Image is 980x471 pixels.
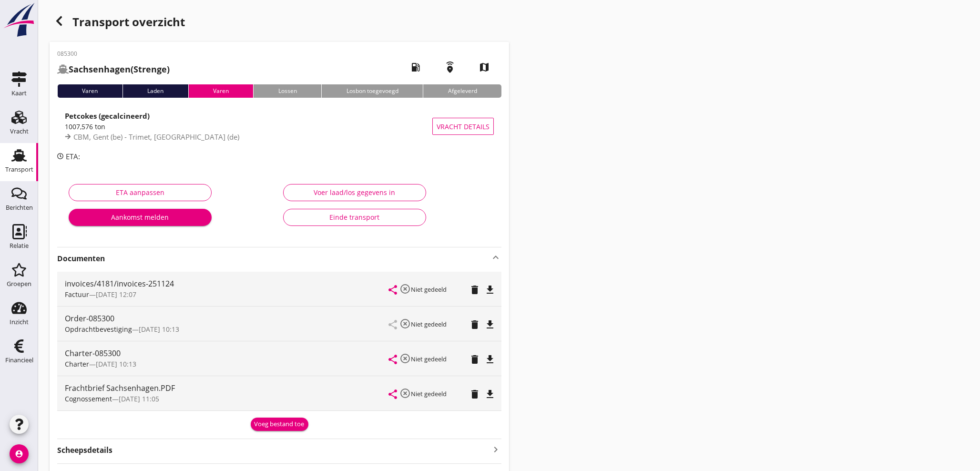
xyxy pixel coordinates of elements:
[69,184,212,201] button: ETA aanpassen
[402,54,429,81] i: local_gas_station
[387,389,398,400] i: share
[65,348,389,359] div: Charter-085300
[10,319,29,325] div: Inzicht
[139,325,179,334] span: [DATE] 10:13
[77,187,204,197] div: ETA aanpassen
[57,253,490,264] strong: Documenten
[65,111,150,121] strong: Petcokes (gecalcineerd)
[469,284,480,296] i: delete
[69,63,131,75] strong: Sachsenhagen
[283,184,426,201] button: Voer laad/los gegevens in
[291,187,418,197] div: Voer laad/los gegevens in
[65,394,389,404] div: —
[65,290,89,299] span: Factuur
[490,443,501,456] i: keyboard_arrow_right
[283,209,426,226] button: Einde transport
[5,357,33,363] div: Financieel
[387,354,398,365] i: share
[399,388,411,399] i: highlight_off
[321,84,423,98] div: Losbon toegevoegd
[255,420,305,429] div: Voeg bestand toe
[484,284,496,296] i: file_download
[490,252,501,263] i: keyboard_arrow_up
[5,166,33,173] div: Transport
[57,63,170,76] h2: (Strenge)
[469,319,480,330] i: delete
[65,359,389,369] div: —
[387,284,398,296] i: share
[57,84,122,98] div: Varen
[65,122,432,132] div: 1007,576 ton
[11,90,27,96] div: Kaart
[65,324,389,334] div: —
[188,84,254,98] div: Varen
[69,209,212,226] button: Aankomst melden
[7,281,31,287] div: Groepen
[65,313,389,324] div: Order-085300
[411,355,447,363] small: Niet gedeeld
[122,84,188,98] div: Laden
[119,394,159,403] span: [DATE] 11:05
[65,289,389,299] div: —
[96,359,136,369] span: [DATE] 10:13
[57,105,501,147] a: Petcokes (gecalcineerd)1007,576 tonCBM, Gent (be) - Trimet, [GEOGRAPHIC_DATA] (de)Vracht details
[469,389,480,400] i: delete
[399,353,411,364] i: highlight_off
[57,50,170,58] p: 085300
[65,394,112,403] span: Cognossement
[399,283,411,295] i: highlight_off
[411,389,447,398] small: Niet gedeeld
[66,152,80,161] span: ETA:
[471,54,498,81] i: map
[423,84,501,98] div: Afgeleverd
[57,445,112,456] strong: Scheepsdetails
[291,212,418,222] div: Einde transport
[76,212,204,222] div: Aankomst melden
[65,382,389,394] div: Frachtbrief Sachsenhagen.PDF
[65,359,89,369] span: Charter
[2,2,36,38] img: logo-small.a267ee39.svg
[96,290,136,299] span: [DATE] 12:07
[6,205,33,211] div: Berichten
[437,54,463,81] i: emergency_share
[10,128,29,134] div: Vracht
[411,285,447,294] small: Niet gedeeld
[50,11,509,42] h1: Transport overzicht
[399,318,411,329] i: highlight_off
[65,278,389,289] div: invoices/4181/invoices-251124
[484,389,496,400] i: file_download
[484,319,496,330] i: file_download
[10,444,29,463] i: account_circle
[437,122,490,132] span: Vracht details
[10,243,29,249] div: Relatie
[469,354,480,365] i: delete
[411,320,447,328] small: Niet gedeeld
[432,118,494,135] button: Vracht details
[65,325,132,334] span: Opdrachtbevestiging
[484,354,496,365] i: file_download
[251,418,308,431] button: Voeg bestand toe
[253,84,321,98] div: Lossen
[73,132,239,142] span: CBM, Gent (be) - Trimet, [GEOGRAPHIC_DATA] (de)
